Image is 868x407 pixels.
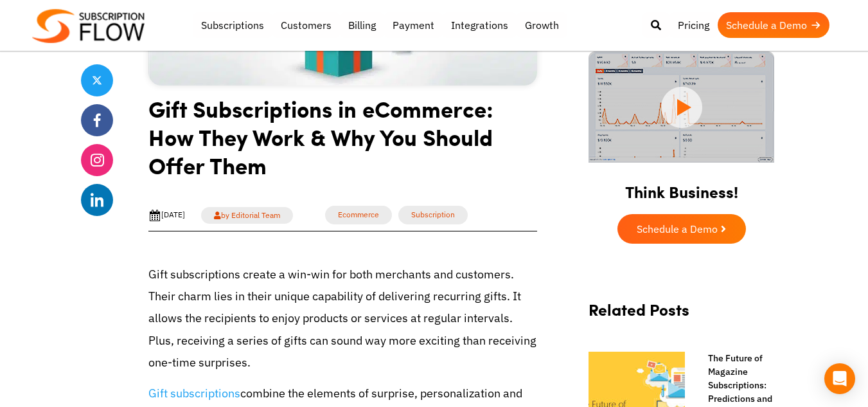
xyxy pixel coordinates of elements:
[148,386,240,401] a: Gift subscriptions
[325,206,392,224] a: Ecommerce
[718,12,829,38] a: Schedule a Demo
[637,224,718,234] span: Schedule a Demo
[148,264,537,374] p: Gift subscriptions create a win-win for both merchants and customers. Their charm lies in their u...
[824,363,855,394] div: Open Intercom Messenger
[384,12,443,38] a: Payment
[669,12,718,38] a: Pricing
[32,9,145,43] img: Subscriptionflow
[148,209,185,222] div: [DATE]
[589,51,774,163] img: intro video
[201,207,293,224] a: by Editorial Team
[617,214,746,244] a: Schedule a Demo
[148,95,537,189] h1: Gift Subscriptions in eCommerce: How They Work & Why You Should Offer Them
[517,12,567,38] a: Growth
[272,12,340,38] a: Customers
[193,12,272,38] a: Subscriptions
[589,300,775,332] h2: Related Posts
[443,12,517,38] a: Integrations
[398,206,468,224] a: Subscription
[340,12,384,38] a: Billing
[576,167,788,208] h2: Think Business!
